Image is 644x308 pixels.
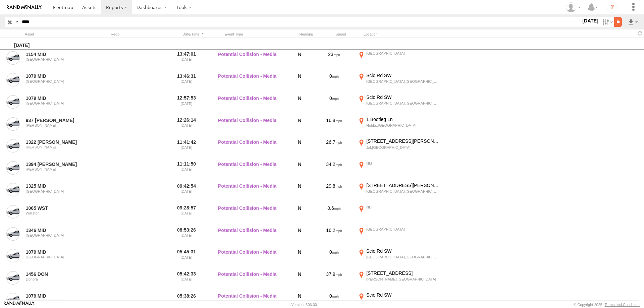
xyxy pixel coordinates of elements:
div: N [288,270,311,291]
label: Potential Collision - Media [218,248,285,269]
div: 29.8 [314,182,354,203]
div: 0.6 [314,204,354,225]
div: N [288,116,311,137]
a: 1065 WST [26,205,91,211]
div: 0 [314,248,354,269]
div: [GEOGRAPHIC_DATA] [26,255,91,259]
div: [PERSON_NAME],[GEOGRAPHIC_DATA] [366,277,440,282]
div: [GEOGRAPHIC_DATA],[GEOGRAPHIC_DATA] [366,101,440,106]
a: 1079 MID [26,249,91,255]
a: 1079 MID [26,73,91,79]
a: 1325 MID [26,183,91,189]
label: Potential Collision - Media [218,204,285,225]
div: Randy Yohe [563,2,583,12]
a: Terms and Conditions [605,303,640,307]
div: N [288,226,311,247]
a: Visit our Website [4,301,35,308]
div: Scio Rd SW [366,248,440,254]
span: Refresh [636,30,644,37]
div: [GEOGRAPHIC_DATA] [366,51,440,56]
div: [STREET_ADDRESS][PERSON_NAME] [366,138,440,144]
div: 16.8 [314,116,354,137]
label: Potential Collision - Media [218,94,285,115]
div: [PERSON_NAME] [26,145,91,149]
label: [DATE] [581,17,600,24]
label: 12:57:53 [DATE] [174,94,199,115]
label: 11:41:42 [DATE] [174,138,199,159]
label: 11:11:50 [DATE] [174,160,199,181]
label: Click to View Event Location [357,248,441,269]
div: Hobbs,[GEOGRAPHIC_DATA] [366,123,440,128]
div: 26.7 [314,138,354,159]
div: N [288,50,311,71]
label: Click to View Event Location [357,94,441,115]
label: Click to View Event Location [357,270,441,291]
label: 09:42:54 [DATE] [174,182,199,203]
div: Scio Rd SW [366,72,440,78]
div: [GEOGRAPHIC_DATA] [26,79,91,83]
div: [GEOGRAPHIC_DATA],[GEOGRAPHIC_DATA] [366,79,440,84]
div: [PERSON_NAME] [26,167,91,171]
div: [GEOGRAPHIC_DATA] [26,299,91,303]
div: N [288,182,311,203]
label: Search Filter Options [600,17,614,27]
div: 0 [314,72,354,93]
label: 08:53:26 [DATE] [174,226,199,247]
a: 1346 MID [26,227,91,233]
div: N [288,138,311,159]
label: Search Query [14,17,19,27]
div: [GEOGRAPHIC_DATA],[GEOGRAPHIC_DATA] [366,299,440,304]
div: [STREET_ADDRESS] [366,270,440,276]
label: Click to View Event Location [357,50,441,71]
label: Potential Collision - Media [218,160,285,181]
div: 34.2 [314,160,354,181]
label: Click to View Event Location [357,182,441,203]
a: 1322 [PERSON_NAME] [26,139,91,145]
label: Click to View Event Location [357,226,441,247]
div: N [288,94,311,115]
label: Export results as... [627,17,639,27]
div: [GEOGRAPHIC_DATA],[GEOGRAPHIC_DATA] [366,189,440,194]
label: 05:45:31 [DATE] [174,248,199,269]
label: Potential Collision - Media [218,116,285,137]
a: 1079 MID [26,95,91,101]
div: [PERSON_NAME] [26,123,91,127]
a: 1079 MID [26,293,91,299]
label: Click to View Event Location [357,204,441,225]
div: Donora [26,277,91,281]
div: [STREET_ADDRESS][PERSON_NAME] [366,182,440,188]
div: © Copyright 2025 - [574,303,640,307]
div: 16.2 [314,226,354,247]
i: ? [607,2,618,13]
div: Version: 306.00 [291,303,317,307]
label: Click to View Event Location [357,116,441,137]
a: 1456 DON [26,271,91,277]
label: Click to View Event Location [357,138,441,159]
label: 13:46:31 [DATE] [174,72,199,93]
label: Potential Collision - Media [218,138,285,159]
label: 13:47:01 [DATE] [174,50,199,71]
a: 1394 [PERSON_NAME] [26,161,91,167]
div: Scio Rd SW [366,292,440,298]
div: ND [366,205,440,209]
img: rand-logo.svg [7,5,42,10]
label: Click to View Event Location [357,72,441,93]
div: N [288,248,311,269]
div: Jal,[GEOGRAPHIC_DATA] [366,145,440,150]
label: Potential Collision - Media [218,226,285,247]
div: 0 [314,94,354,115]
div: NM [366,161,440,166]
label: Click to View Event Location [357,160,441,181]
div: Click to Sort [180,32,206,37]
div: [GEOGRAPHIC_DATA] [26,57,91,61]
div: 23 [314,50,354,71]
div: 1 Bootleg Ln [366,116,440,122]
label: 05:42:33 [DATE] [174,270,199,291]
div: 37.9 [314,270,354,291]
label: Potential Collision - Media [218,182,285,203]
label: 09:28:57 [DATE] [174,204,199,225]
label: Potential Collision - Media [218,72,285,93]
div: N [288,72,311,93]
label: 12:26:14 [DATE] [174,116,199,137]
div: N [288,160,311,181]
